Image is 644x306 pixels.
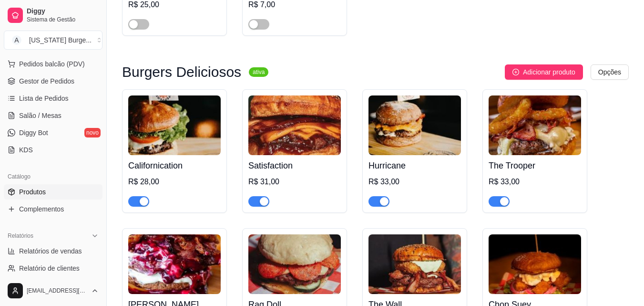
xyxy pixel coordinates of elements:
[128,95,221,155] img: product-image
[4,125,102,140] a: Diggy Botnovo
[29,35,92,45] div: [US_STATE] Burge ...
[489,159,581,172] h4: The Trooper
[4,169,102,184] div: Catálogo
[505,64,583,80] button: Adicionar produto
[248,176,341,188] div: R$ 31,00
[248,159,341,172] h4: Satisfaction
[591,64,629,80] button: Opções
[4,201,102,217] a: Complementos
[368,159,461,172] h4: Hurricane
[19,204,64,214] span: Complementos
[4,31,102,50] button: Select a team
[19,187,46,197] span: Produtos
[4,142,102,158] a: KDS
[4,279,102,302] button: [EMAIL_ADDRESS][DOMAIN_NAME]
[4,74,102,89] a: Gestor de Pedidos
[128,234,221,294] img: product-image
[4,261,102,276] a: Relatório de clientes
[4,184,102,200] a: Produtos
[489,95,581,155] img: product-image
[248,95,341,155] img: product-image
[368,176,461,188] div: R$ 33,00
[19,264,80,273] span: Relatório de clientes
[19,76,74,86] span: Gestor de Pedidos
[8,232,33,240] span: Relatórios
[19,59,85,69] span: Pedidos balcão (PDV)
[19,128,48,137] span: Diggy Bot
[4,108,102,123] a: Salão / Mesas
[4,56,102,72] button: Pedidos balcão (PDV)
[27,287,87,295] span: [EMAIL_ADDRESS][DOMAIN_NAME]
[19,145,33,155] span: KDS
[523,67,575,77] span: Adicionar produto
[512,69,519,75] span: plus-circle
[4,4,102,27] a: DiggySistema de Gestão
[128,176,221,188] div: R$ 28,00
[368,95,461,155] img: product-image
[4,243,102,259] a: Relatórios de vendas
[19,94,69,103] span: Lista de Pedidos
[489,234,581,294] img: product-image
[27,7,99,16] span: Diggy
[249,67,268,77] sup: ativa
[27,16,99,23] span: Sistema de Gestão
[19,111,61,120] span: Salão / Mesas
[12,35,21,45] span: A
[248,234,341,294] img: product-image
[128,159,221,172] h4: Californication
[122,66,241,78] h3: Burgers Deliciosos
[19,246,82,256] span: Relatórios de vendas
[368,234,461,294] img: product-image
[489,176,581,188] div: R$ 33,00
[4,91,102,106] a: Lista de Pedidos
[598,67,621,77] span: Opções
